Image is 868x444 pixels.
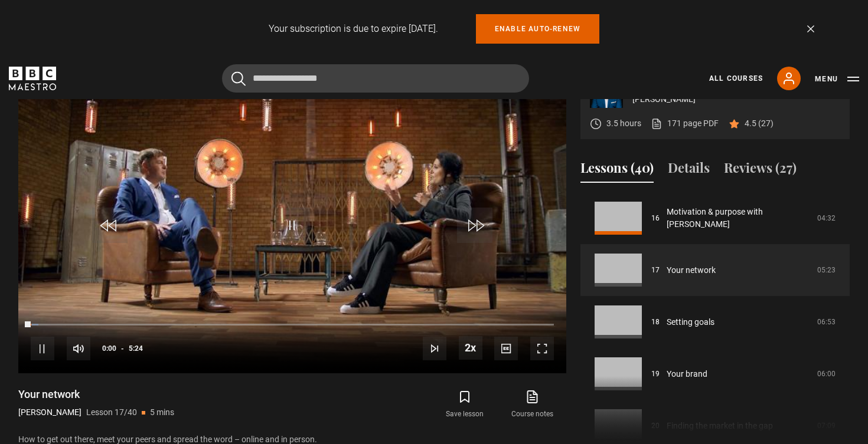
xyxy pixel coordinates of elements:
a: All Courses [709,73,763,84]
p: Your subscription is due to expire [DATE]. [269,22,438,36]
p: [PERSON_NAME] [632,93,840,106]
button: Next Lesson [423,337,446,360]
button: Fullscreen [530,337,554,360]
button: Toggle navigation [815,73,859,85]
a: Setting goals [667,316,714,328]
p: 3.5 hours [606,117,641,130]
button: Mute [67,337,90,360]
video-js: Video Player [18,65,566,373]
button: Pause [31,337,54,360]
span: 0:00 [102,338,116,359]
button: Details [668,158,710,183]
button: Save lesson [431,387,498,422]
button: Lessons (40) [580,158,654,183]
span: 5:24 [129,338,143,359]
input: Search [222,64,529,93]
a: Your brand [667,368,707,380]
a: Your network [667,264,716,277]
a: Course notes [499,387,566,422]
p: Lesson 17/40 [86,406,137,419]
p: [PERSON_NAME] [18,406,81,419]
span: - [121,344,124,353]
a: Enable auto-renew [476,14,599,44]
button: Submit the search query [231,71,246,86]
p: 4.5 (27) [745,117,774,130]
a: Motivation & purpose with [PERSON_NAME] [667,206,810,231]
button: Captions [494,337,518,360]
button: Reviews (27) [724,158,797,183]
svg: BBC Maestro [9,67,56,90]
button: Playback Rate [459,336,482,360]
h1: Your network [18,387,174,402]
div: Progress Bar [31,324,554,326]
a: 171 page PDF [651,117,719,130]
p: 5 mins [150,406,174,419]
